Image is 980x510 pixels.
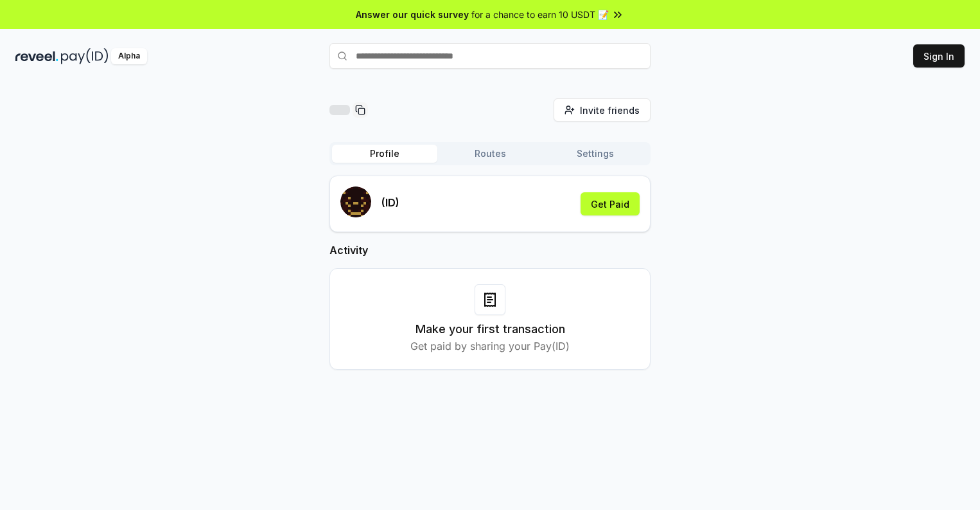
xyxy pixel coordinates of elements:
p: (ID) [381,195,399,210]
button: Routes [437,145,543,163]
span: Invite friends [580,104,640,117]
button: Sign In [913,44,965,68]
img: reveel_dark [15,48,58,64]
h3: Make your first transaction [416,320,565,338]
button: Invite friends [554,98,651,122]
button: Settings [543,145,648,163]
button: Profile [332,145,437,163]
img: pay_id [61,48,109,64]
span: for a chance to earn 10 USDT 📝 [471,8,609,21]
div: Alpha [111,48,147,64]
p: Get paid by sharing your Pay(ID) [410,338,570,354]
h2: Activity [329,242,651,258]
span: Answer our quick survey [356,8,469,21]
button: Get Paid [581,192,640,215]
